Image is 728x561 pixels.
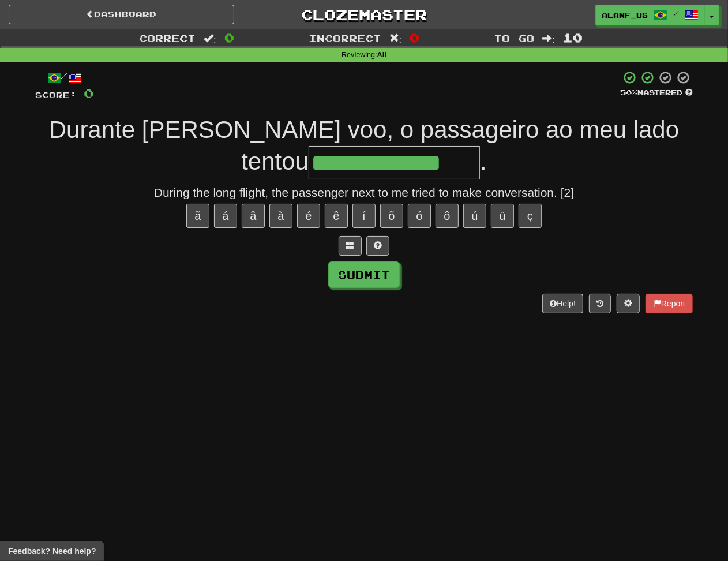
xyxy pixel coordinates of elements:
span: alanf_us [602,10,648,20]
button: õ [380,204,403,228]
span: Durante [PERSON_NAME] voo, o passageiro ao meu lado tentou [49,116,680,175]
span: 10 [563,31,583,44]
button: Switch sentence to multiple choice alt+p [339,236,362,256]
span: To go [494,32,534,44]
div: During the long flight, the passenger next to me tried to make conversation. [2] [35,184,693,201]
button: Single letter hint - you only get 1 per sentence and score half the points! alt+h [366,236,389,256]
button: à [269,204,292,228]
span: / [673,9,679,17]
span: Incorrect [309,32,381,44]
span: 0 [84,86,93,100]
span: Score: [35,90,77,100]
a: Clozemaster [252,5,477,25]
span: 0 [410,31,419,44]
button: ô [436,204,459,228]
span: : [542,33,555,43]
span: Open feedback widget [8,545,96,557]
button: ó [408,204,431,228]
a: alanf_us / [595,5,705,25]
div: Mastered [620,88,693,98]
span: 50 % [620,88,637,97]
span: : [204,33,216,43]
button: ê [325,204,348,228]
button: ç [519,204,542,228]
a: Dashboard [9,5,234,24]
span: . [480,148,487,175]
button: ü [491,204,514,228]
button: í [352,204,376,228]
button: ã [186,204,209,228]
button: Report [646,294,693,313]
strong: All [377,51,386,59]
span: Correct [139,32,196,44]
div: / [35,70,93,85]
span: 0 [224,31,234,44]
button: â [242,204,265,228]
button: Submit [328,261,400,288]
span: : [389,33,402,43]
button: Round history (alt+y) [589,294,611,313]
button: á [214,204,237,228]
button: ú [463,204,486,228]
button: Help! [542,294,583,313]
button: é [297,204,320,228]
